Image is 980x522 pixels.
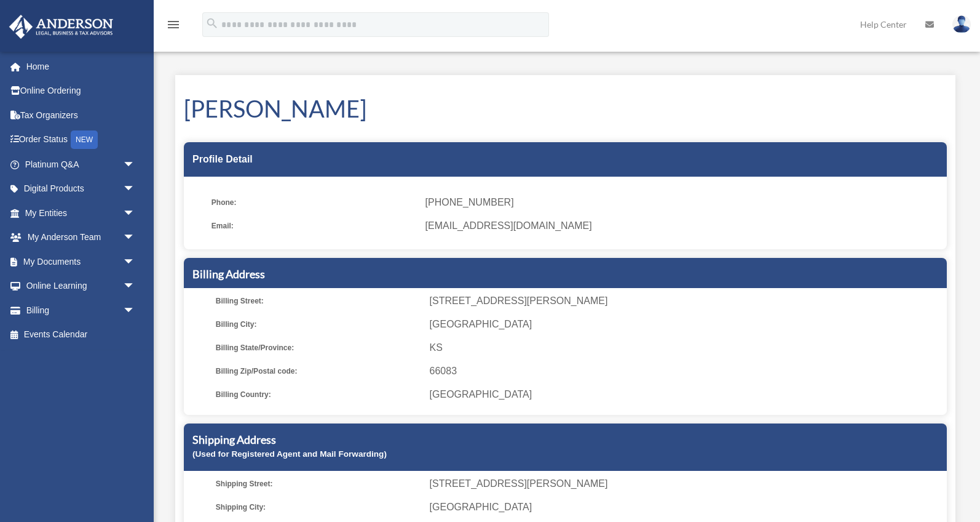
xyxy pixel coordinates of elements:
img: Anderson Advisors Platinum Portal [6,15,117,39]
a: menu [166,22,181,32]
a: Events Calendar [9,323,154,347]
span: arrow_drop_down [123,225,148,251]
span: arrow_drop_down [123,201,148,226]
span: arrow_drop_down [123,298,148,323]
h5: Shipping Address [192,432,938,448]
a: Home [9,54,154,79]
span: [EMAIL_ADDRESS][DOMAIN_NAME] [425,217,938,235]
span: Shipping Street: [216,475,421,492]
span: [PHONE_NUMBER] [425,194,938,211]
span: arrow_drop_down [123,249,148,275]
span: Shipping City: [216,499,421,516]
span: [STREET_ADDRESS][PERSON_NAME] [430,292,942,310]
span: KS [430,339,942,356]
i: search [205,17,219,30]
div: NEW [71,130,98,149]
span: [GEOGRAPHIC_DATA] [430,316,942,333]
small: (Used for Registered Agent and Mail Forwarding) [192,449,387,459]
span: Billing City: [216,316,421,333]
span: Billing Street: [216,292,421,310]
span: arrow_drop_down [123,177,148,202]
h5: Billing Address [192,267,938,282]
i: menu [166,17,181,32]
a: My Anderson Teamarrow_drop_down [9,225,154,250]
span: Billing Country: [216,386,421,403]
span: [GEOGRAPHIC_DATA] [430,499,942,516]
div: Profile Detail [184,142,947,177]
span: arrow_drop_down [123,152,148,177]
a: Digital Productsarrow_drop_down [9,177,154,201]
a: Tax Organizers [9,103,154,127]
a: Platinum Q&Aarrow_drop_down [9,152,154,177]
img: User Pic [952,15,971,33]
span: 66083 [430,363,942,380]
span: arrow_drop_down [123,274,148,299]
a: Online Ordering [9,79,154,103]
span: Phone: [211,194,417,211]
a: Billingarrow_drop_down [9,298,154,323]
a: Order StatusNEW [9,127,154,153]
a: My Entitiesarrow_drop_down [9,201,154,225]
span: Email: [211,217,417,235]
a: My Documentsarrow_drop_down [9,249,154,274]
span: Billing Zip/Postal code: [216,363,421,380]
span: Billing State/Province: [216,339,421,356]
h1: [PERSON_NAME] [184,92,947,125]
a: Online Learningarrow_drop_down [9,274,154,299]
span: [STREET_ADDRESS][PERSON_NAME] [430,475,942,492]
span: [GEOGRAPHIC_DATA] [430,386,942,403]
